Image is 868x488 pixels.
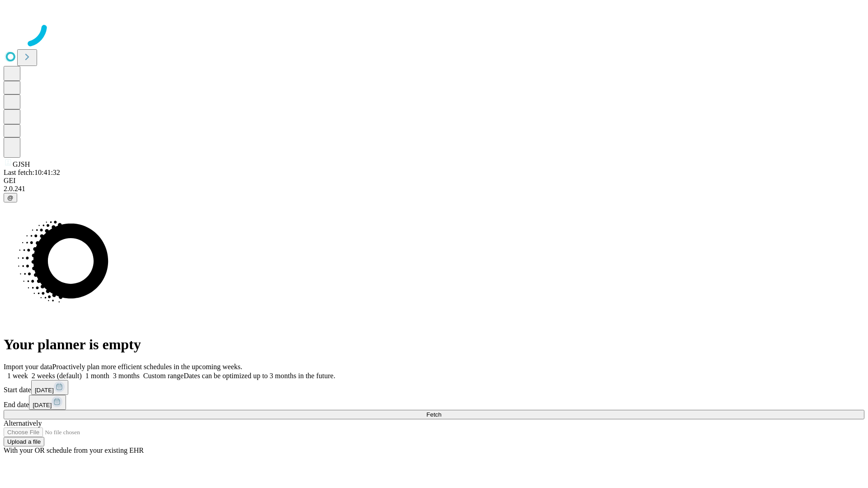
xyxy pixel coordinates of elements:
[4,395,864,410] div: End date
[32,372,82,380] span: 2 weeks (default)
[52,363,242,371] span: Proactively plan more efficient schedules in the upcoming weeks.
[7,372,28,380] span: 1 week
[85,372,109,380] span: 1 month
[4,169,60,176] span: Last fetch: 10:41:32
[4,437,44,446] button: Upload a file
[7,194,14,201] span: @
[4,185,864,193] div: 2.0.241
[4,193,17,202] button: @
[184,372,335,380] span: Dates can be optimized up to 3 months in the future.
[426,411,441,418] span: Fetch
[4,380,864,395] div: Start date
[4,177,864,185] div: GEI
[4,446,144,454] span: With your OR schedule from your existing EHR
[4,410,864,419] button: Fetch
[13,160,30,168] span: GJSH
[4,419,42,427] span: Alternatively
[31,380,68,395] button: [DATE]
[29,395,66,410] button: [DATE]
[143,372,184,380] span: Custom range
[33,402,52,408] span: [DATE]
[4,363,52,371] span: Import your data
[113,372,140,380] span: 3 months
[35,387,54,394] span: [DATE]
[4,336,864,353] h1: Your planner is empty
